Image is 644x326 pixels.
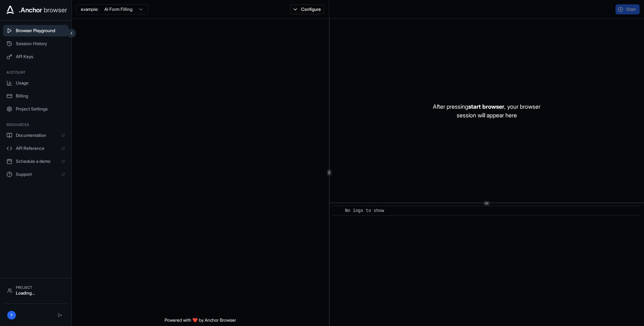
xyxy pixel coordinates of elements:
button: API Keys [3,51,69,62]
p: After pressing , your browser session will appear here [433,102,540,119]
span: API Reference [16,145,58,151]
button: Browser Playground [3,25,69,36]
h3: Account [6,70,65,75]
span: Browser Playground [16,28,65,34]
span: Support [16,171,58,177]
span: Schedule a demo [16,158,58,164]
span: example: [81,6,99,12]
span: Documentation [16,132,58,138]
h3: Resources [6,122,65,127]
span: API Keys [16,54,65,60]
button: Collapse sidebar [67,29,76,38]
span: Billing [16,93,65,99]
button: Configure [290,4,325,14]
span: ​ [336,207,340,214]
span: ? [10,313,13,318]
span: Project Settings [16,106,65,112]
span: Powered with ❤️ by Anchor Browser [165,317,236,326]
span: browser [44,5,67,15]
button: ProjectLoading... [4,282,68,299]
a: Schedule a demo [3,156,69,167]
a: Support [3,169,69,180]
div: Project [16,285,64,290]
span: start browser [468,103,504,110]
button: Usage [3,77,69,89]
a: API Reference [3,143,69,154]
a: Documentation [3,130,69,141]
span: .Anchor [19,5,42,15]
button: Logout [56,311,64,320]
button: Project Settings [3,103,69,115]
img: Anchor Icon [4,4,16,16]
button: Billing [3,90,69,102]
div: Loading... [16,290,64,296]
span: Usage [16,80,65,86]
span: No logs to show [345,208,384,213]
button: Session History [3,38,69,49]
span: Session History [16,41,65,47]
